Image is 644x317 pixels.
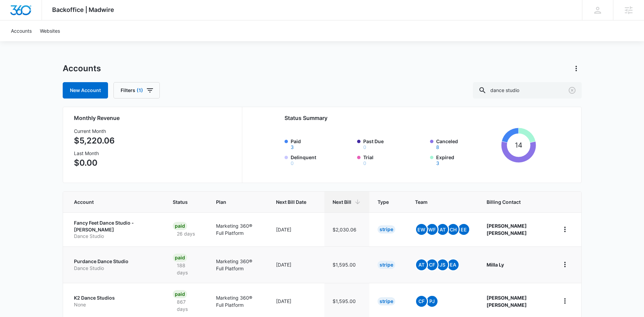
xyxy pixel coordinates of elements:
[74,127,115,135] h3: Current Month
[291,138,353,150] label: Paid
[63,63,101,74] h1: Accounts
[427,224,438,235] span: WF
[567,85,578,96] button: Clear
[487,295,527,308] strong: [PERSON_NAME] [PERSON_NAME]
[427,296,438,307] span: PJ
[473,82,582,99] input: Search
[216,294,260,308] p: Marketing 360® Full Platform
[276,198,306,206] span: Next Bill Date
[216,258,260,272] p: Marketing 360® Full Platform
[436,161,439,166] button: Expired
[487,223,527,236] strong: [PERSON_NAME] [PERSON_NAME]
[487,262,504,268] strong: Milla Ly
[416,224,427,235] span: EW
[291,145,294,150] button: Paid
[333,198,351,206] span: Next Bill
[74,295,156,301] p: K2 Dance Studios
[216,198,260,206] span: Plan
[437,259,448,270] span: JS
[378,198,389,206] span: Type
[63,82,108,99] a: New Account
[173,230,199,237] p: 26 days
[173,222,187,230] div: Paid
[416,259,427,270] span: At
[436,154,499,166] label: Expired
[74,114,234,122] h2: Monthly Revenue
[74,301,156,308] p: None
[36,20,64,41] a: Websites
[378,261,395,269] div: Stripe
[74,198,147,206] span: Account
[285,114,536,122] h2: Status Summary
[7,20,36,41] a: Accounts
[74,258,156,265] p: Purdance Dance Studio
[173,198,190,206] span: Status
[74,157,115,169] p: $0.00
[74,220,156,240] a: Fancy Feet Dance Studio - [PERSON_NAME]Dance Studio
[74,233,156,240] p: Dance Studio
[291,154,353,166] label: Delinquent
[74,150,115,157] h3: Last Month
[436,138,499,150] label: Canceled
[416,296,427,307] span: CF
[74,135,115,147] p: $5,220.06
[173,254,187,262] div: Paid
[74,258,156,271] a: Purdance Dance StudioDance Studio
[74,295,156,308] a: K2 Dance StudiosNone
[448,259,459,270] span: EA
[378,225,395,233] div: Stripe
[363,154,426,166] label: Trial
[268,246,324,283] td: [DATE]
[448,224,459,235] span: CH
[436,145,439,150] button: Canceled
[216,222,260,237] p: Marketing 360® Full Platform
[74,265,156,272] p: Dance Studio
[268,212,324,246] td: [DATE]
[52,6,114,13] span: Backoffice | Madwire
[324,212,369,246] td: $2,030.06
[113,82,160,99] button: Filters(1)
[559,259,570,270] button: home
[559,224,570,235] button: home
[427,259,438,270] span: CF
[324,246,369,283] td: $1,595.00
[137,88,143,93] span: (1)
[559,296,570,306] button: home
[173,298,200,313] p: 867 days
[458,224,469,235] span: ee
[173,262,200,276] p: 188 days
[437,224,448,235] span: AT
[415,198,460,206] span: Team
[515,141,522,149] tspan: 14
[378,297,395,305] div: Stripe
[363,138,426,150] label: Past Due
[74,220,156,233] p: Fancy Feet Dance Studio - [PERSON_NAME]
[487,198,543,206] span: Billing Contact
[571,63,582,74] button: Actions
[173,290,187,298] div: Paid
